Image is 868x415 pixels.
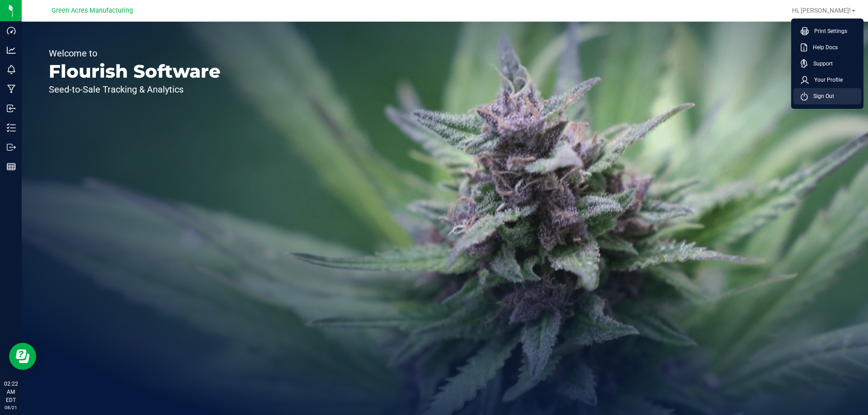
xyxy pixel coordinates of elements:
li: Sign Out [793,88,861,104]
span: Print Settings [809,27,847,36]
p: Seed-to-Sale Tracking & Analytics [49,85,221,94]
span: Hi, [PERSON_NAME]! [792,7,851,14]
span: Your Profile [809,75,843,84]
iframe: Resource center [9,343,36,370]
inline-svg: Inbound [7,104,16,113]
inline-svg: Outbound [7,143,16,152]
inline-svg: Manufacturing [7,84,16,93]
span: Green Acres Manufacturing [52,7,133,14]
inline-svg: Monitoring [7,65,16,74]
a: Support [801,59,858,68]
a: Help Docs [801,43,858,52]
p: 08/21 [4,404,18,411]
p: Flourish Software [49,62,221,80]
inline-svg: Dashboard [7,26,16,35]
inline-svg: Analytics [7,46,16,55]
span: Help Docs [807,43,838,52]
p: Welcome to [49,49,221,58]
span: Support [808,59,833,68]
inline-svg: Reports [7,162,16,171]
inline-svg: Inventory [7,123,16,132]
span: Sign Out [808,92,834,101]
p: 02:22 AM EDT [4,380,18,404]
